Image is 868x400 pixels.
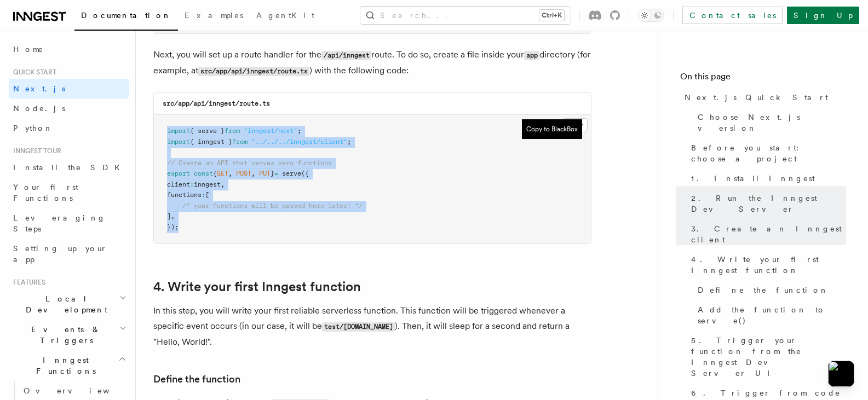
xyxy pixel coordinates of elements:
[251,138,347,146] span: "../../../inngest/client"
[167,159,332,167] span: // Create an API that serves zero functions
[163,100,270,107] code: src/app/api/inngest/route.ts
[167,181,190,188] span: client
[691,335,846,379] span: 5. Trigger your function from the Inngest Dev Server UI
[167,191,202,199] span: functions
[691,142,846,164] span: Before you start: choose a project
[171,212,175,220] span: ,
[691,173,815,184] span: 1. Install Inngest
[680,88,846,107] a: Next.js Quick Start
[687,250,846,280] a: 4. Write your first Inngest function
[24,386,136,395] span: Overview
[236,170,251,177] span: POST
[153,303,591,350] p: In this step, you will write your first reliable serverless function. This function will be trigg...
[167,212,171,220] span: ]
[167,170,190,177] span: export
[687,188,846,219] a: 2. Run the Inngest Dev Server
[182,202,363,210] span: /* your functions will be passed here later! */
[274,170,278,177] span: =
[9,147,61,155] span: Inngest tour
[190,138,232,146] span: { inngest }
[194,181,221,188] span: inngest
[202,191,205,199] span: :
[687,169,846,188] a: 1. Install Inngest
[693,107,846,138] a: Choose Next.js version
[250,3,321,30] a: AgentKit
[9,355,118,376] span: Inngest Functions
[687,331,846,383] a: 5. Trigger your function from the Inngest Dev Server UI
[221,181,225,188] span: ,
[13,163,127,172] span: Install the SDK
[698,304,846,326] span: Add the function to serve()
[680,70,846,88] h4: On this page
[185,11,243,20] span: Examples
[9,208,129,239] a: Leveraging Steps
[259,170,271,177] span: PUT
[693,300,846,331] a: Add the function to serve()
[167,138,190,146] span: import
[9,320,129,350] button: Events & Triggers
[194,170,213,177] span: const
[693,280,846,300] a: Define the function
[13,44,44,55] span: Home
[301,170,309,177] span: ({
[153,279,361,294] a: 4. Write your first Inngest function
[251,170,255,177] span: ,
[213,170,217,177] span: {
[539,10,564,21] kbd: Ctrl+K
[178,3,250,30] a: Examples
[198,67,309,76] code: src/app/api/inngest/route.ts
[787,7,859,24] a: Sign Up
[682,7,783,24] a: Contact sales
[638,9,664,22] button: Toggle dark mode
[9,79,129,98] a: Next.js
[687,138,846,169] a: Before you start: choose a project
[232,138,248,146] span: from
[691,223,846,245] span: 3. Create an Inngest client
[297,127,301,135] span: ;
[153,372,240,387] a: Define the function
[282,170,301,177] span: serve
[190,181,194,188] span: :
[13,183,78,202] span: Your first Functions
[225,127,240,135] span: from
[13,84,65,93] span: Next.js
[691,387,841,398] span: 6. Trigger from code
[9,289,129,320] button: Local Development
[321,51,371,60] code: /api/inngest
[167,223,179,231] span: });
[9,293,119,315] span: Local Development
[698,285,829,295] span: Define the function
[9,177,129,208] a: Your first Functions
[9,39,129,59] a: Home
[205,191,209,199] span: [
[81,11,171,20] span: Documentation
[524,51,539,60] code: app
[691,254,846,276] span: 4. Write your first Inngest function
[256,11,314,20] span: AgentKit
[228,170,232,177] span: ,
[322,322,395,332] code: test/[DOMAIN_NAME]
[244,127,297,135] span: "inngest/next"
[9,239,129,269] a: Setting up your app
[13,244,107,264] span: Setting up your app
[347,138,351,146] span: ;
[9,68,56,77] span: Quick start
[9,158,129,177] a: Install the SDK
[167,127,190,135] span: import
[271,170,274,177] span: }
[9,278,45,287] span: Features
[698,112,846,134] span: Choose Next.js version
[687,219,846,250] a: 3. Create an Inngest client
[522,119,582,139] button: Copy to BlackBox
[9,350,129,381] button: Inngest Functions
[13,104,65,113] span: Node.js
[13,124,53,132] span: Python
[13,213,106,233] span: Leveraging Steps
[9,324,119,346] span: Events & Triggers
[685,92,828,103] span: Next.js Quick Start
[190,127,225,135] span: { serve }
[691,193,846,215] span: 2. Run the Inngest Dev Server
[217,170,228,177] span: GET
[9,118,129,138] a: Python
[153,47,591,79] p: Next, you will set up a route handler for the route. To do so, create a file inside your director...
